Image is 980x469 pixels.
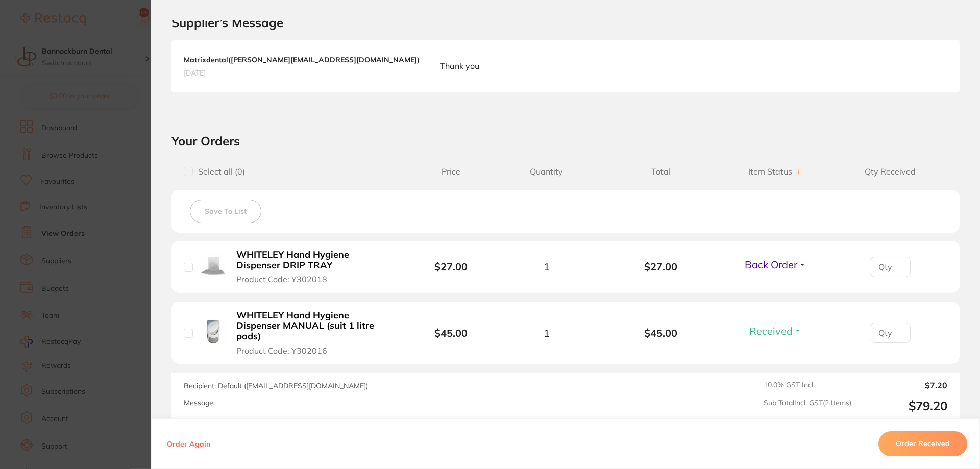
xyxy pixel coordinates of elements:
[171,16,960,30] h2: Supplier’s Message
[233,249,398,285] button: WHITELEY Hand Hygiene Dispenser DRIP TRAY Product Code: Y302018
[745,258,797,271] span: Back Order
[434,260,468,273] b: $27.00
[184,399,215,407] label: Message:
[236,250,395,270] b: WHITELEY Hand Hygiene Dispenser DRIP TRAY
[746,325,805,337] button: Received
[193,167,245,177] span: Select all ( 0 )
[164,439,213,449] button: Order Again
[870,257,911,277] input: Qty
[23,24,39,41] img: Profile image for Restocq
[236,346,327,355] span: Product Code: Y302016
[604,261,718,273] b: $27.00
[860,381,947,390] output: $7.20
[184,68,420,78] span: [DATE]
[742,258,810,271] button: Back Order
[749,325,793,337] span: Received
[489,167,603,177] span: Quantity
[184,381,368,390] span: Recipient: Default ( [EMAIL_ADDRESS][DOMAIN_NAME] )
[544,327,550,339] span: 1
[44,22,181,32] div: Hi [PERSON_NAME],
[718,167,832,177] span: Item Status
[190,200,261,223] button: Save To List
[544,261,550,273] span: 1
[15,15,189,75] div: message notification from Restocq, 2d ago. Hi Jason, Happy Tuesday! Is there anything I can do fo...
[860,399,947,413] output: $79.20
[440,60,479,71] p: Thank you
[878,432,967,456] button: Order Received
[604,167,718,177] span: Total
[44,59,181,68] p: Message from Restocq, sent 2d ago
[44,22,181,57] div: Message content
[236,310,395,342] b: WHITELEY Hand Hygiene Dispenser MANUAL (suit 1 litre pods)
[184,55,420,64] b: Matrixdental ( [PERSON_NAME][EMAIL_ADDRESS][DOMAIN_NAME] )
[236,275,327,284] span: Product Code: Y302018
[201,319,226,344] img: WHITELEY Hand Hygiene Dispenser MANUAL (suit 1 litre pods)
[764,399,851,413] span: Sub Total Incl. GST ( 2 Items)
[604,327,718,339] b: $45.00
[171,133,960,149] h2: Your Orders
[201,254,226,279] img: WHITELEY Hand Hygiene Dispenser DRIP TRAY
[233,310,398,356] button: WHITELEY Hand Hygiene Dispenser MANUAL (suit 1 litre pods) Product Code: Y302016
[833,167,947,177] span: Qty Received
[764,381,851,390] span: 10.0 % GST Incl.
[870,323,911,343] input: Qty
[413,167,489,177] span: Price
[434,327,468,339] b: $45.00
[44,37,181,57] div: Happy [DATE]! Is there anything I can do for your [DATE]? 😊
